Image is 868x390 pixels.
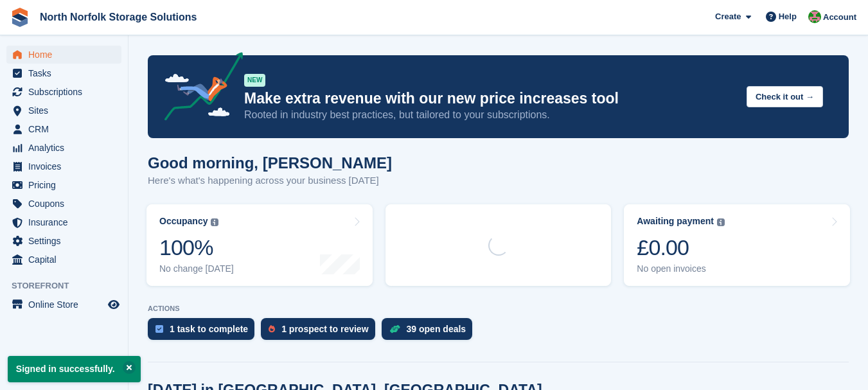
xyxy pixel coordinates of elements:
a: North Norfolk Storage Solutions [35,6,202,28]
p: Make extra revenue with our new price increases tool [244,89,736,108]
a: menu [6,195,121,213]
span: Online Store [28,296,105,314]
p: Rooted in industry best practices, but tailored to your subscriptions. [244,108,736,122]
p: Here's what's happening across your business [DATE] [148,173,392,188]
div: NEW [244,74,265,87]
span: Subscriptions [28,83,105,101]
span: Sites [28,102,105,120]
span: Pricing [28,176,105,194]
div: No change [DATE] [159,263,234,274]
span: Storefront [12,279,128,292]
img: prospect-51fa495bee0391a8d652442698ab0144808aea92771e9ea1ae160a38d050c398.svg [269,325,275,333]
span: Settings [28,232,105,250]
span: Analytics [28,139,105,157]
a: menu [6,296,121,314]
a: menu [6,251,121,269]
a: menu [6,83,121,101]
a: menu [6,120,121,138]
a: 1 task to complete [148,318,261,346]
img: task-75834270c22a3079a89374b754ae025e5fb1db73e45f91037f5363f120a921f8.svg [155,325,163,333]
p: Signed in successfully. [8,356,141,382]
span: Account [823,11,856,24]
a: menu [6,139,121,157]
div: No open invoices [637,263,725,274]
h1: Good morning, [PERSON_NAME] [148,154,392,172]
img: Katherine Phelps [808,10,821,23]
a: menu [6,157,121,175]
img: price-adjustments-announcement-icon-8257ccfd72463d97f412b2fc003d46551f7dbcb40ab6d574587a9cd5c0d94... [154,52,244,125]
span: Capital [28,251,105,269]
div: £0.00 [637,235,725,261]
div: Awaiting payment [637,216,714,227]
span: CRM [28,120,105,138]
a: menu [6,64,121,82]
div: 39 open deals [407,324,466,334]
span: Coupons [28,195,105,213]
button: Check it out → [747,86,823,107]
a: 1 prospect to review [261,318,381,346]
span: Invoices [28,157,105,175]
a: menu [6,102,121,120]
a: menu [6,213,121,231]
a: 39 open deals [382,318,479,346]
a: menu [6,176,121,194]
a: Occupancy 100% No change [DATE] [146,204,373,286]
span: Home [28,46,105,64]
img: icon-info-grey-7440780725fd019a000dd9b08b2336e03edf1995a4989e88bcd33f0948082b44.svg [717,218,725,226]
img: deal-1b604bf984904fb50ccaf53a9ad4b4a5d6e5aea283cecdc64d6e3604feb123c2.svg [389,324,400,333]
span: Insurance [28,213,105,231]
span: Create [715,10,741,23]
a: Preview store [106,297,121,312]
div: 1 prospect to review [281,324,368,334]
a: menu [6,46,121,64]
img: icon-info-grey-7440780725fd019a000dd9b08b2336e03edf1995a4989e88bcd33f0948082b44.svg [211,218,218,226]
p: ACTIONS [148,305,849,313]
div: Occupancy [159,216,208,227]
span: Help [779,10,797,23]
div: 100% [159,235,234,261]
a: Awaiting payment £0.00 No open invoices [624,204,850,286]
div: 1 task to complete [170,324,248,334]
span: Tasks [28,64,105,82]
img: stora-icon-8386f47178a22dfd0bd8f6a31ec36ba5ce8667c1dd55bd0f319d3a0aa187defe.svg [10,8,30,27]
a: menu [6,232,121,250]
